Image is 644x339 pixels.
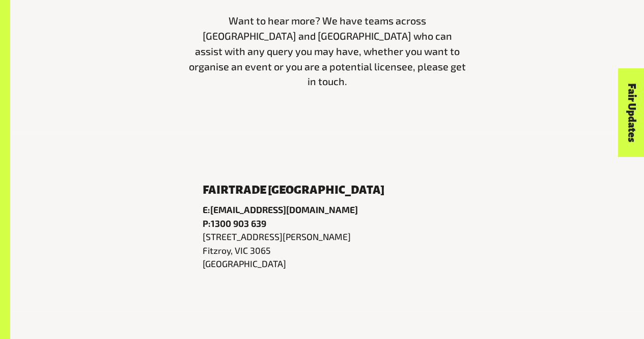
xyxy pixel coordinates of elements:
h6: Fairtrade [GEOGRAPHIC_DATA] [203,184,452,197]
p: [STREET_ADDRESS][PERSON_NAME] Fitzroy, VIC 3065 [GEOGRAPHIC_DATA] [203,230,452,270]
p: E: [203,203,452,216]
a: 1300 903 639 [211,218,266,229]
p: P: [203,217,452,230]
span: Want to hear more? We have teams across [GEOGRAPHIC_DATA] and [GEOGRAPHIC_DATA] who can assist wi... [189,14,466,87]
a: [EMAIL_ADDRESS][DOMAIN_NAME] [210,204,358,215]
